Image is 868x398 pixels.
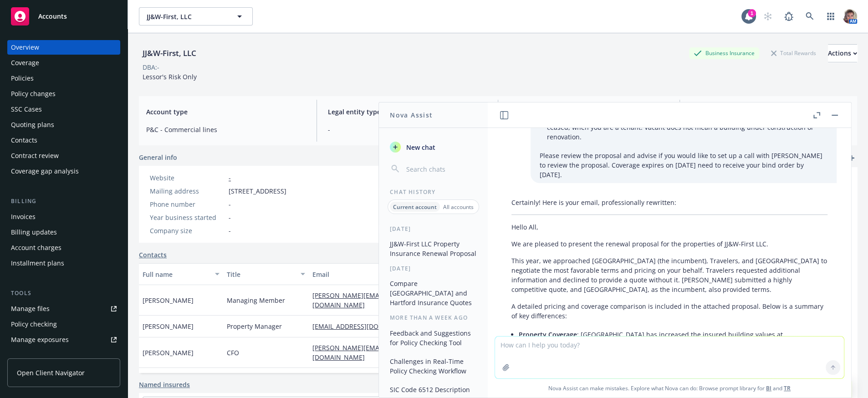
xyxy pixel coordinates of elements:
[309,263,472,285] button: Email
[143,296,194,305] span: [PERSON_NAME]
[312,270,458,279] div: Email
[147,12,225,21] span: JJ&W-First, LLC
[312,343,418,362] a: [PERSON_NAME][EMAIL_ADDRESS][DOMAIN_NAME]
[519,330,577,339] span: Property Coverage
[11,56,39,70] div: Coverage
[689,47,759,59] div: Business Insurance
[11,133,37,148] div: Contacts
[828,44,857,62] button: Actions
[227,348,239,357] span: CFO
[150,226,225,235] div: Company size
[150,173,225,183] div: Website
[227,321,282,331] span: Property Manager
[7,71,120,86] a: Policies
[11,256,64,270] div: Installment plans
[139,7,253,26] button: JJ&W-First, LLC
[519,328,827,360] li: : [GEOGRAPHIC_DATA] has increased the insured building values at [STREET_ADDRESS][GEOGRAPHIC_DATA...
[511,222,827,232] p: Hello All,
[386,236,480,261] button: JJ&W-First LLC Property Insurance Renewal Proposal
[7,332,120,347] a: Manage exposures
[229,226,231,235] span: -
[11,117,54,132] div: Quoting plans
[443,203,474,211] p: All accounts
[7,40,120,55] a: Overview
[328,125,487,134] span: -
[146,125,306,134] span: P&C - Commercial lines
[229,186,286,196] span: [STREET_ADDRESS]
[146,107,306,117] span: Account type
[7,4,120,29] a: Accounts
[386,354,480,378] button: Challenges in Real-Time Policy Checking Workflow
[227,296,285,305] span: Managing Member
[540,151,827,179] p: Please review the proposal and advise if you would like to set up a call with [PERSON_NAME] to re...
[7,289,120,298] div: Tools
[511,256,827,294] p: This year, we approached [GEOGRAPHIC_DATA] (the incumbent), Travelers, and [GEOGRAPHIC_DATA] to n...
[386,139,480,155] button: New chat
[11,225,57,240] div: Billing updates
[143,72,197,81] span: Lessor's Risk Only
[11,87,56,101] div: Policy changes
[7,148,120,163] a: Contract review
[143,348,194,357] span: [PERSON_NAME]
[11,317,57,332] div: Policy checking
[511,301,827,321] p: A detailed pricing and coverage comparison is included in the attached proposal. Below is a summa...
[11,348,71,362] div: Manage certificates
[17,368,85,378] span: Open Client Navigator
[491,379,848,398] span: Nova Assist can make mistakes. Explore what Nova can do: Browse prompt library for and
[143,321,194,331] span: [PERSON_NAME]
[11,332,69,347] div: Manage exposures
[801,7,819,26] a: Search
[11,40,39,55] div: Overview
[759,7,777,26] a: Start snowing
[139,47,200,59] div: JJ&W-First, LLC
[404,163,477,175] input: Search chats
[7,301,120,316] a: Manage files
[38,13,67,20] span: Accounts
[7,209,120,224] a: Invoices
[227,270,295,279] div: Title
[511,239,827,249] p: We are pleased to present the renewal proposal for the properties of JJ&W-First LLC.
[386,382,480,397] button: SIC Code 6512 Description
[223,263,309,285] button: Title
[511,198,827,207] p: Certainly! Here is your email, professionally rewritten:
[11,240,61,255] div: Account charges
[379,265,488,272] div: [DATE]
[828,45,857,62] div: Actions
[11,102,42,117] div: SSC Cases
[766,47,821,59] div: Total Rewards
[7,197,120,206] div: Billing
[229,199,231,209] span: -
[780,7,798,26] a: Report a Bug
[7,87,120,101] a: Policy changes
[7,348,120,362] a: Manage certificates
[748,9,756,17] div: 1
[7,225,120,240] a: Billing updates
[139,250,167,260] a: Contacts
[229,213,231,222] span: -
[150,199,225,209] div: Phone number
[379,225,488,233] div: [DATE]
[404,143,435,152] span: New chat
[312,322,426,331] a: [EMAIL_ADDRESS][DOMAIN_NAME]
[379,188,488,196] div: Chat History
[7,102,120,117] a: SSC Cases
[11,301,50,316] div: Manage files
[150,186,225,196] div: Mailing address
[229,173,231,182] a: -
[11,71,34,86] div: Policies
[11,148,59,163] div: Contract review
[842,9,857,24] img: photo
[139,263,223,285] button: Full name
[7,317,120,332] a: Policy checking
[328,107,487,117] span: Legal entity type
[7,164,120,179] a: Coverage gap analysis
[11,209,36,224] div: Invoices
[11,164,79,179] div: Coverage gap analysis
[822,7,840,26] a: Switch app
[143,62,159,72] div: DBA: -
[7,240,120,255] a: Account charges
[766,384,771,392] a: BI
[379,314,488,321] div: More than a week ago
[7,56,120,70] a: Coverage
